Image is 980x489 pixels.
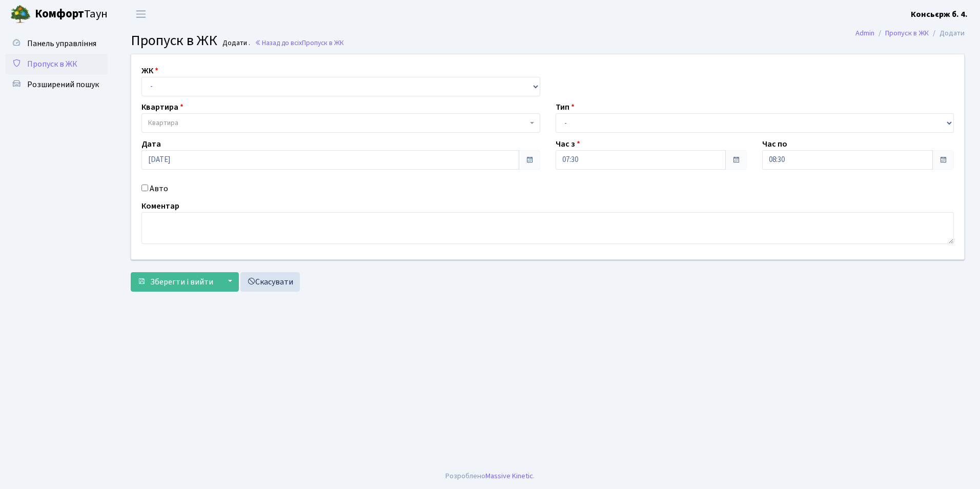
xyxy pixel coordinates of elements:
[10,4,31,25] img: logo.png
[855,28,874,38] a: Admin
[556,101,575,113] label: Тип
[5,33,108,54] a: Панель управління
[35,6,84,22] b: Комфорт
[27,79,99,90] span: Розширений пошук
[220,39,250,48] small: Додати .
[911,8,968,21] a: Консьєрж б. 4.
[5,74,108,95] a: Розширений пошук
[131,272,220,292] button: Зберегти і вийти
[141,200,179,212] label: Коментар
[35,6,108,23] span: Таун
[27,58,77,70] span: Пропуск в ЖК
[911,9,968,20] b: Консьєрж б. 4.
[148,118,178,128] span: Квартира
[445,471,535,482] div: Розроблено .
[128,6,154,23] button: Переключити навігацію
[131,30,217,51] span: Пропуск в ЖК
[141,101,183,113] label: Квартира
[141,138,161,150] label: Дата
[240,272,300,292] a: Скасувати
[255,38,344,48] a: Назад до всіхПропуск в ЖК
[5,54,108,74] a: Пропуск в ЖК
[840,23,980,44] nav: breadcrumb
[150,276,213,288] span: Зберегти і вийти
[556,138,580,150] label: Час з
[885,28,929,38] a: Пропуск в ЖК
[485,471,533,481] a: Massive Kinetic
[150,182,168,195] label: Авто
[929,28,965,39] li: Додати
[762,138,787,150] label: Час по
[27,38,96,49] span: Панель управління
[302,38,344,48] span: Пропуск в ЖК
[141,65,158,77] label: ЖК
